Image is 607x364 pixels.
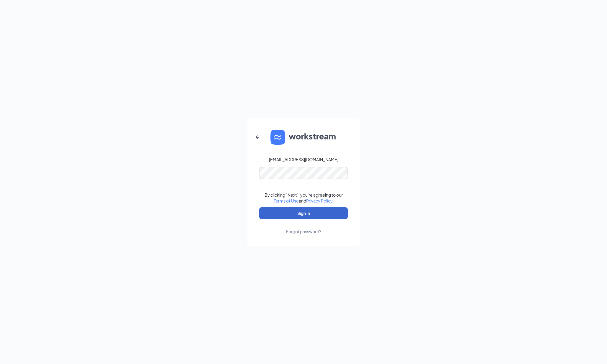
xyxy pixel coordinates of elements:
[259,207,348,219] button: Sign In
[286,228,321,234] div: Forgot password?
[306,198,332,203] a: Privacy Policy
[269,156,338,162] div: [EMAIL_ADDRESS][DOMAIN_NAME]
[270,130,337,145] img: WS logo and Workstream text
[254,134,261,141] svg: ArrowLeftNew
[250,130,265,144] button: ArrowLeftNew
[274,198,299,203] a: Terms of Use
[286,219,321,234] a: Forgot password?
[265,192,343,204] div: By clicking "Next", you're agreeing to our and .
